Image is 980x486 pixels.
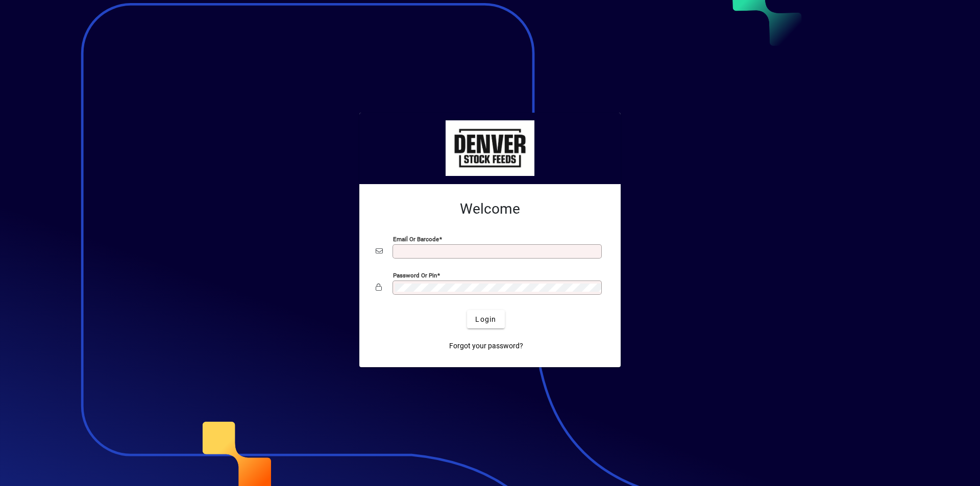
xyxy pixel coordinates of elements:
[393,236,439,243] mat-label: Email or Barcode
[449,341,523,351] span: Forgot your password?
[445,337,527,355] a: Forgot your password?
[393,272,437,279] mat-label: Password or Pin
[467,310,504,328] button: Login
[376,200,604,218] h2: Welcome
[475,314,496,325] span: Login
